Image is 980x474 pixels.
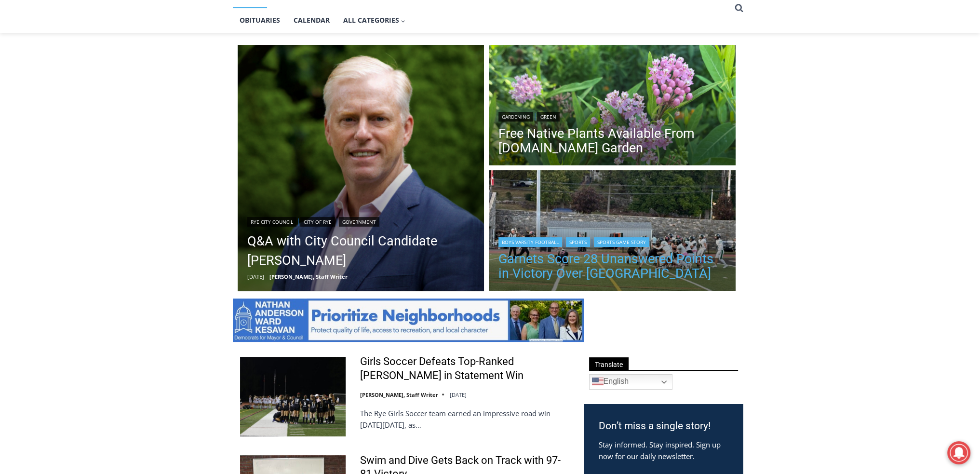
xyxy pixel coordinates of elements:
img: (PHOTO: Swamp Milkweed (Asclepias incarnata) in the MyRye.com Garden, July 2025.) [489,45,736,168]
a: Green [537,112,560,122]
time: [DATE] [450,391,467,398]
div: / [108,81,110,91]
div: Face Painting [101,28,137,79]
a: English [589,374,672,390]
h4: [PERSON_NAME] Read Sanctuary Fall Fest: [DATE] [8,97,128,119]
a: Read More Q&A with City Council Candidate James Ward [238,45,484,292]
div: "The first chef I interviewed talked about coming to [GEOGRAPHIC_DATA] from [GEOGRAPHIC_DATA] in ... [243,0,456,94]
img: en [592,376,604,388]
img: PHOTO: James Ward, Chair of the Rye Sustainability Committee, is running for Rye City Council thi... [238,45,484,292]
span: – [267,273,269,280]
img: Girls Soccer Defeats Top-Ranked Albertus Magnus in Statement Win [240,357,346,436]
a: Gardening [498,112,533,122]
span: Intern @ [DOMAIN_NAME] [252,96,447,118]
h3: Don’t miss a single story! [599,419,728,434]
a: Government [339,217,379,227]
a: Garnets Score 28 Unanswered Points in Victory Over [GEOGRAPHIC_DATA] [498,252,726,281]
a: Girls Soccer Defeats Top-Ranked [PERSON_NAME] in Statement Win [360,355,572,382]
div: 3 [101,81,106,91]
a: Intern @ [DOMAIN_NAME] [232,94,467,120]
a: [PERSON_NAME] Read Sanctuary Fall Fest: [DATE] [0,96,144,120]
div: | | [498,235,726,247]
a: City of Rye [300,217,335,227]
div: | [498,110,726,122]
button: Child menu of All Categories [336,8,413,32]
img: (PHOTO: Rye Football's Henry Shoemaker (#5) kicks an extra point in his team's 42-13 win vs Yorkt... [489,170,736,294]
a: Sports [566,237,590,247]
a: [PERSON_NAME], Staff Writer [360,391,438,398]
a: [PERSON_NAME], Staff Writer [269,273,348,280]
a: Obituaries [233,8,287,32]
a: Rye City Council [247,217,296,227]
div: 6 [113,81,117,91]
time: [DATE] [247,273,264,280]
div: | | [247,215,475,227]
a: Q&A with City Council Candidate [PERSON_NAME] [247,231,475,270]
span: Translate [589,357,629,370]
a: Sports Game Story [594,237,649,247]
a: Read More Garnets Score 28 Unanswered Points in Victory Over Yorktown [489,170,736,294]
p: The Rye Girls Soccer team earned an impressive road win [DATE][DATE], as… [360,407,572,431]
a: Boys Varsity Football [498,237,562,247]
a: Read More Free Native Plants Available From MyRye.com Garden [489,45,736,168]
a: Free Native Plants Available From [DOMAIN_NAME] Garden [498,126,726,155]
a: Calendar [287,8,336,32]
p: Stay informed. Stay inspired. Sign up now for our daily newsletter. [599,439,728,462]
